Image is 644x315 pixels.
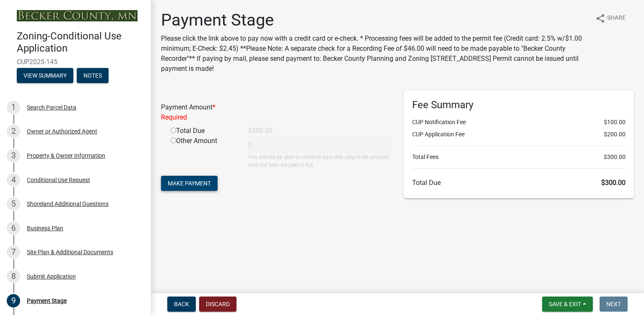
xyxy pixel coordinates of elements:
div: 3 [7,149,20,162]
span: Next [606,301,621,307]
div: Conditional Use Request [27,177,90,183]
div: Business Plan [27,225,63,231]
button: shareShare [589,10,632,26]
div: 5 [7,197,20,211]
span: $100.00 [604,118,626,127]
div: 9 [7,294,20,307]
h4: Zoning-Conditional Use Application [17,30,144,55]
div: Payment Stage [27,298,67,304]
li: Total Fees [412,153,626,161]
span: Make Payment [168,180,211,187]
div: Search Parcel Data [27,104,76,110]
button: Make Payment [161,176,218,191]
h1: Payment Stage [161,10,589,30]
span: $200.00 [604,130,626,139]
div: Owner or Authorized Agent [27,128,97,134]
div: Property & Owner Information [27,153,105,159]
div: 4 [7,173,20,187]
button: View Summary [17,68,73,83]
button: Back [167,297,196,312]
img: Becker County, Minnesota [17,10,138,21]
span: $300.00 [601,179,626,187]
span: Save & Exit [549,301,581,307]
div: Required [161,112,391,122]
div: 6 [7,221,20,235]
i: share [595,13,605,23]
div: 8 [7,270,20,283]
div: Submit Application [27,273,76,279]
div: 1 [7,101,20,114]
wm-modal-confirm: Notes [77,73,109,79]
h6: Total Due [412,179,626,187]
div: Total Due [164,126,242,136]
div: Shoreland Additional Questions [27,201,109,207]
span: CUP2025-145 [17,58,134,66]
div: 7 [7,245,20,259]
div: Payment Amount [155,102,397,122]
li: CUP Application Fee [412,130,626,139]
div: Site Plan & Additional Documents [27,249,113,255]
div: 2 [7,125,20,138]
wm-modal-confirm: Summary [17,73,73,79]
span: Share [607,13,626,23]
span: Back [174,301,189,307]
div: Other Amount [164,136,242,169]
span: $300.00 [604,153,626,161]
li: CUP Notification Fee [412,118,626,127]
button: Discard [199,297,236,312]
p: Please click the link above to pay now with a credit card or e-check. * Processing fees will be a... [161,34,589,74]
h6: Fee Summary [412,99,626,111]
button: Next [600,297,628,312]
button: Save & Exit [542,297,593,312]
button: Notes [77,68,109,83]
